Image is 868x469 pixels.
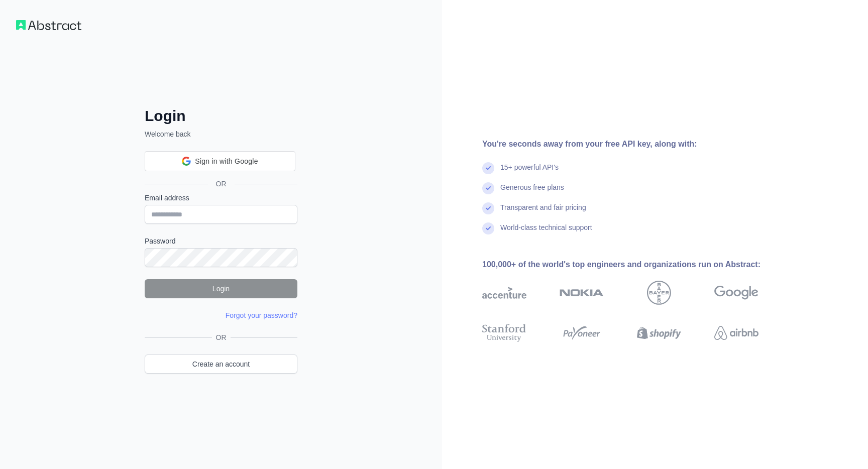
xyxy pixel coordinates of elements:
img: check mark [482,202,494,214]
img: google [714,281,758,305]
label: Email address [145,193,297,203]
img: check mark [482,222,494,234]
p: Welcome back [145,129,297,139]
div: Transparent and fair pricing [500,202,586,222]
a: Forgot your password? [226,311,297,319]
a: Create an account [145,355,297,374]
button: Login [145,279,297,298]
img: bayer [647,281,671,305]
span: Sign in with Google [195,156,258,167]
h2: Login [145,107,297,125]
div: World-class technical support [500,222,592,243]
img: stanford university [482,322,526,344]
div: Generous free plans [500,182,564,202]
img: check mark [482,162,494,174]
div: Sign in with Google [145,151,295,171]
div: You're seconds away from your free API key, along with: [482,138,791,150]
img: airbnb [714,322,758,344]
img: check mark [482,182,494,194]
label: Password [145,236,297,246]
span: OR [208,179,235,189]
img: nokia [560,281,604,305]
div: 15+ powerful API's [500,162,559,182]
img: accenture [482,281,526,305]
img: Workflow [16,20,81,30]
img: shopify [637,322,681,344]
span: OR [212,332,231,342]
div: 100,000+ of the world's top engineers and organizations run on Abstract: [482,259,791,271]
img: payoneer [560,322,604,344]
